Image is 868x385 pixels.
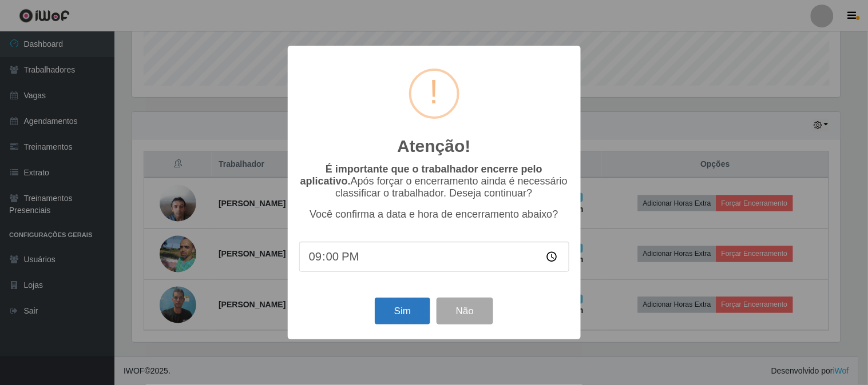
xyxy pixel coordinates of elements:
button: Não [437,298,493,324]
h2: Atenção! [397,136,470,157]
b: É importante que o trabalhador encerre pelo aplicativo. [300,163,542,187]
p: Após forçar o encerramento ainda é necessário classificar o trabalhador. Deseja continuar? [299,163,569,199]
button: Sim [375,298,430,324]
p: Você confirma a data e hora de encerramento abaixo? [299,208,569,220]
